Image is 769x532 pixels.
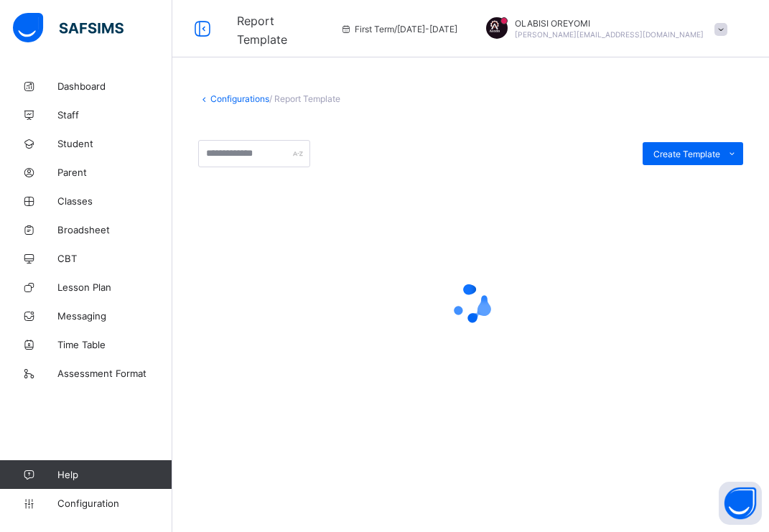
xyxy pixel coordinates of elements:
[57,224,172,235] span: Broadsheet
[237,14,287,47] span: Report Template
[57,195,172,207] span: Classes
[269,93,340,104] span: / Report Template
[57,109,172,121] span: Staff
[472,17,735,41] div: OLABISIOREYOMI
[57,469,172,480] span: Help
[57,281,172,293] span: Lesson Plan
[57,253,172,264] span: CBT
[57,167,172,178] span: Parent
[515,18,704,29] span: OLABISI OREYOMI
[57,138,172,149] span: Student
[57,339,172,350] span: Time Table
[515,30,704,39] span: [PERSON_NAME][EMAIL_ADDRESS][DOMAIN_NAME]
[57,80,172,92] span: Dashboard
[210,93,269,104] a: Configurations
[340,24,457,34] span: session/term information
[719,482,762,525] button: Open asap
[57,310,172,322] span: Messaging
[57,368,172,379] span: Assessment Format
[57,498,172,509] span: Configuration
[13,13,123,43] img: safsims
[653,149,720,159] span: Create Template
